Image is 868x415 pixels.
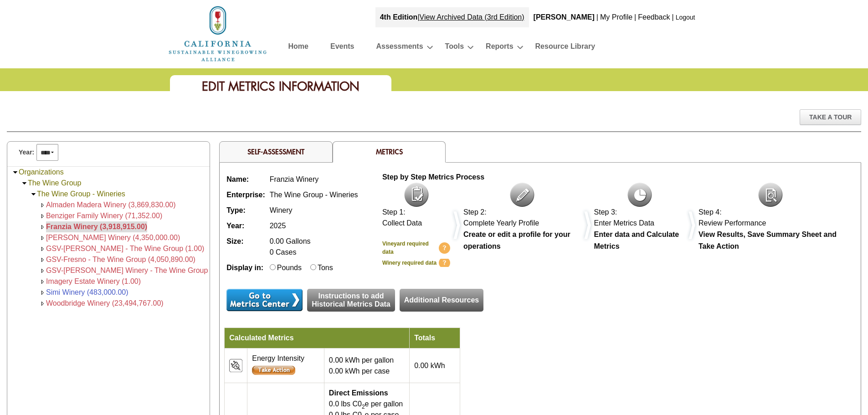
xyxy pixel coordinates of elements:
div: Take A Tour [800,109,861,125]
a: My Profile [600,13,632,21]
a: Simi Winery (483,000.00) [46,288,128,296]
a: Events [330,40,354,56]
img: icon_resources_energy-2.png [229,359,242,372]
a: Logout [676,14,695,21]
td: Type: [224,203,267,218]
td: Totals [410,328,460,348]
div: Step 3: Enter Metrics Data [594,207,686,229]
a: The Wine Group [28,179,81,187]
span: 0.00 kWh per gallon 0.00 kWh per case [329,356,394,375]
strong: 4th Edition [380,13,418,21]
label: Pounds [277,264,302,272]
td: Energy Intensity [247,348,324,383]
td: Name: [224,172,267,187]
b: Direct Emissions [329,389,388,397]
span: 0.00 Gallons 0 Cases [270,237,311,256]
b: View Results, Save Summary Sheet and Take Action [699,231,837,250]
span: The Wine Group - Wineries [270,191,358,199]
a: Home [288,40,308,56]
a: The Wine Group - Wineries [37,190,125,198]
a: View Archived Data (3rd Edition) [420,13,524,21]
a: Instructions to addHistorical Metrics Data [307,289,395,312]
img: dividers.png [685,208,699,243]
a: Woodbridge Winery (23,494,767.00) [46,299,164,307]
b: Vineyard required data [382,241,429,255]
span: Franzia Winery [270,175,319,183]
sub: 2 [362,404,365,410]
b: Winery required data [382,260,437,266]
td: Enterprise: [224,187,267,203]
a: Additional Resources [400,289,483,312]
div: | [375,7,529,27]
img: icon-complete-profile.png [510,183,534,207]
img: logo_cswa2x.png [168,5,268,63]
a: Resource Library [535,40,596,56]
a: Feedback [638,13,670,21]
a: Tools [445,40,464,56]
a: Almaden Madera Winery (3,869,830.00) [46,201,176,209]
a: Vineyard required data [382,240,450,256]
a: Assessments [376,40,423,56]
td: Display in: [224,260,267,276]
img: dividers.png [450,208,463,243]
a: Self-Assessment [247,147,304,156]
div: Step 2: Complete Yearly Profile [463,207,581,229]
a: Franzia Winery (3,918,915.00) [46,223,147,231]
td: Size: [224,234,267,260]
img: icon-review.png [758,183,783,207]
a: GSV-[PERSON_NAME] - The Wine Group (1.00) [46,245,204,252]
div: | [633,7,637,27]
div: Step 4: Review Performance [699,207,842,229]
b: Enter data and Calculate Metrics [594,231,679,250]
img: Collapse The Wine Group - Wineries [30,191,37,198]
div: Step 1: Collect Data [382,207,450,229]
a: GSV-Fresno - The Wine Group (4,050,890.00) [46,256,195,263]
img: Collapse The Wine Group [21,180,28,187]
div: | [671,7,675,27]
b: Create or edit a profile for your operations [463,231,570,250]
a: Organizations [19,168,64,176]
a: Home [168,29,268,37]
input: Submit [226,289,303,311]
a: [PERSON_NAME] Winery (4,350,000.00) [46,234,180,241]
b: [PERSON_NAME] [534,13,595,21]
img: Collapse Organizations [12,169,19,176]
img: dividers.png [581,208,594,243]
span: 0.00 kWh [414,362,445,369]
a: Reports [486,40,513,56]
span: Edit Metrics Information [202,78,360,94]
span: Metrics [376,147,403,156]
label: Tons [318,264,333,272]
span: Winery [270,206,293,214]
img: icon-metrics.png [627,183,652,207]
a: Benziger Family Winery (71,352.00) [46,212,162,220]
td: Year: [224,218,267,234]
a: GSV-[PERSON_NAME] Winery - The Wine Group (1,596,359.00) [46,266,257,274]
input: Submit [252,366,295,375]
td: Calculated Metrics [225,328,410,348]
a: Winery required data [382,259,450,267]
a: Imagery Estate Winery (1.00) [46,277,141,285]
img: icon-collect-data.png [404,183,429,207]
span: 2025 [270,222,286,230]
span: Year: [19,148,34,157]
div: | [596,7,599,27]
b: Step by Step Metrics Process [382,173,484,181]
